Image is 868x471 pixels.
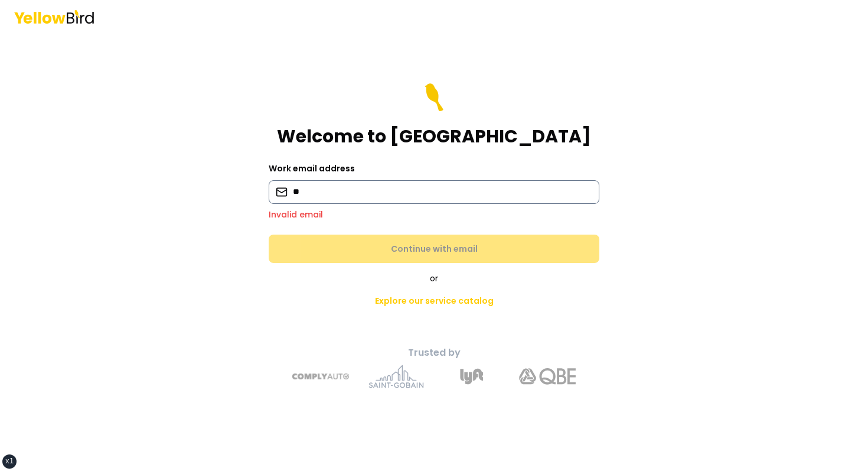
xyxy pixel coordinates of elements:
div: xl [5,457,14,466]
label: Work email address [269,163,355,174]
p: Trusted by [226,346,642,360]
span: or [430,272,438,284]
h1: Welcome to [GEOGRAPHIC_DATA] [277,126,591,147]
p: Invalid email [269,209,599,220]
a: Explore our service catalog [366,289,503,313]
